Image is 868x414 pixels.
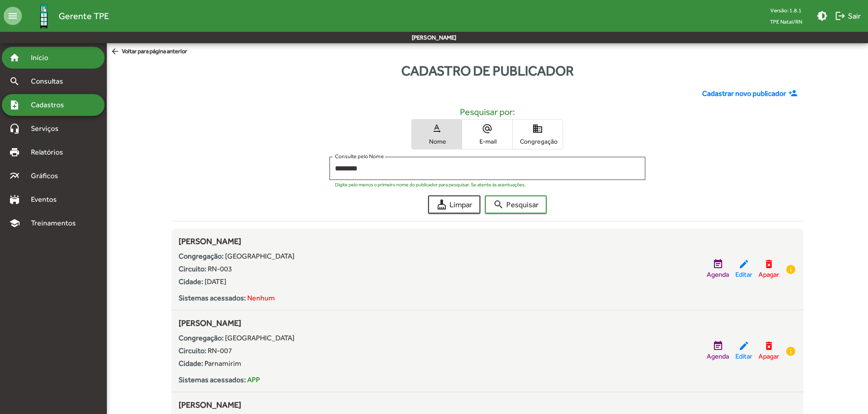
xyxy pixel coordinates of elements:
mat-icon: cleaning_services [436,199,447,210]
span: [GEOGRAPHIC_DATA] [225,252,294,260]
span: TPE Natal/RN [763,16,809,27]
span: Sair [835,8,861,24]
strong: Cidade: [179,359,203,368]
span: Nome [414,137,459,145]
mat-icon: home [9,52,20,63]
mat-icon: logout [835,10,846,21]
span: Limpar [436,196,472,213]
span: [PERSON_NAME] [179,318,241,328]
span: Relatórios [25,147,75,158]
span: Serviços [25,123,71,134]
strong: Congregação: [179,334,224,342]
span: Agenda [707,351,729,362]
span: Parnamirim [205,359,241,368]
span: APP [247,375,260,384]
mat-icon: headset_mic [9,123,20,134]
div: Versão: 1.8.1 [763,5,809,16]
mat-icon: alternate_email [482,123,493,134]
h5: Pesquisar por: [179,106,797,117]
span: Pesquisar [493,196,539,213]
mat-icon: edit [738,259,749,269]
mat-icon: event_note [713,340,723,351]
mat-icon: info [785,346,796,357]
mat-hint: Digite pelo menos o primeiro nome do publicador para pesquisar. Se atente às acentuações. [335,182,526,187]
mat-icon: brightness_medium [817,10,828,21]
span: Editar [735,351,752,362]
span: Gerente TPE [59,9,109,23]
span: Gráficos [25,170,70,181]
span: RN-003 [208,264,232,273]
span: Congregação [515,137,560,145]
span: Treinamentos [25,218,87,229]
div: Cadastro de publicador [107,60,868,81]
button: Limpar [428,195,480,214]
button: Pesquisar [485,195,547,214]
mat-icon: domain [532,123,543,134]
span: Consultas [25,76,75,87]
strong: Circuito: [179,346,206,355]
mat-icon: search [9,76,20,87]
mat-icon: event_note [713,259,723,269]
span: E-mail [464,137,510,145]
strong: Sistemas acessados: [179,375,246,384]
span: Voltar para página anterior [110,47,187,57]
span: Apagar [758,269,779,280]
span: [DATE] [205,277,226,286]
strong: Congregação: [179,252,224,260]
mat-icon: multiline_chart [9,170,20,181]
span: Nenhum [247,294,275,302]
img: Logo [29,1,59,31]
button: Nome [412,120,462,149]
button: Sair [831,8,864,24]
mat-icon: menu [4,7,22,25]
mat-icon: stadium [9,194,20,205]
span: Apagar [758,351,779,362]
span: Editar [735,269,752,280]
mat-icon: print [9,147,20,158]
mat-icon: note_add [9,100,20,110]
span: Cadastrar novo publicador [702,88,786,99]
a: Gerente TPE [22,1,109,31]
mat-icon: arrow_back [110,47,122,57]
button: Congregação [513,120,563,149]
span: RN-007 [208,346,232,355]
mat-icon: school [9,218,20,229]
span: [PERSON_NAME] [179,236,241,246]
strong: Cidade: [179,277,203,286]
button: E-mail [462,120,512,149]
mat-icon: delete_forever [763,259,774,269]
span: Agenda [707,269,729,280]
mat-icon: edit [738,340,749,351]
mat-icon: text_rotation_none [431,123,442,134]
span: Cadastros [25,100,76,110]
span: [PERSON_NAME] [179,400,241,409]
span: Eventos [25,194,69,205]
span: Início [25,52,61,63]
strong: Circuito: [179,264,206,273]
span: [GEOGRAPHIC_DATA] [225,334,294,342]
mat-icon: delete_forever [763,340,774,351]
mat-icon: search [493,199,504,210]
strong: Sistemas acessados: [179,294,246,302]
mat-icon: info [785,264,796,275]
mat-icon: person_add [788,89,800,99]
